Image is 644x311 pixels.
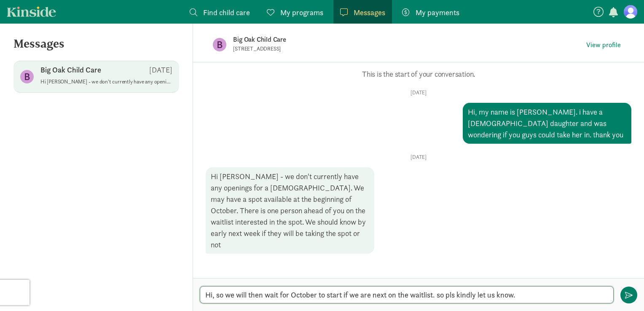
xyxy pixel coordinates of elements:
p: [STREET_ADDRESS] [233,46,440,52]
p: This is the start of your conversation. [206,69,631,79]
span: My programs [280,7,323,18]
p: [DATE] [149,65,172,75]
p: Big Oak Child Care [233,34,499,46]
div: Hi [PERSON_NAME] - we don't currently have any openings for a [DEMOGRAPHIC_DATA]. We may have a s... [206,167,374,254]
p: [DATE] [206,89,631,96]
p: Hi [PERSON_NAME] - we don't currently have any openings for a [DEMOGRAPHIC_DATA]. We may have a s... [40,78,172,85]
a: Kinside [7,6,56,17]
span: My payments [416,7,459,18]
span: Find child care [203,7,250,18]
span: Messages [354,7,385,18]
div: Hi, my name is [PERSON_NAME]. i have a [DEMOGRAPHIC_DATA] daughter and was wondering if you guys ... [463,103,631,144]
p: Big Oak Child Care [40,65,101,75]
span: View profile [586,40,621,50]
p: [DATE] [206,154,631,161]
figure: B [20,70,34,83]
button: View profile [583,39,624,51]
figure: B [213,38,226,51]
